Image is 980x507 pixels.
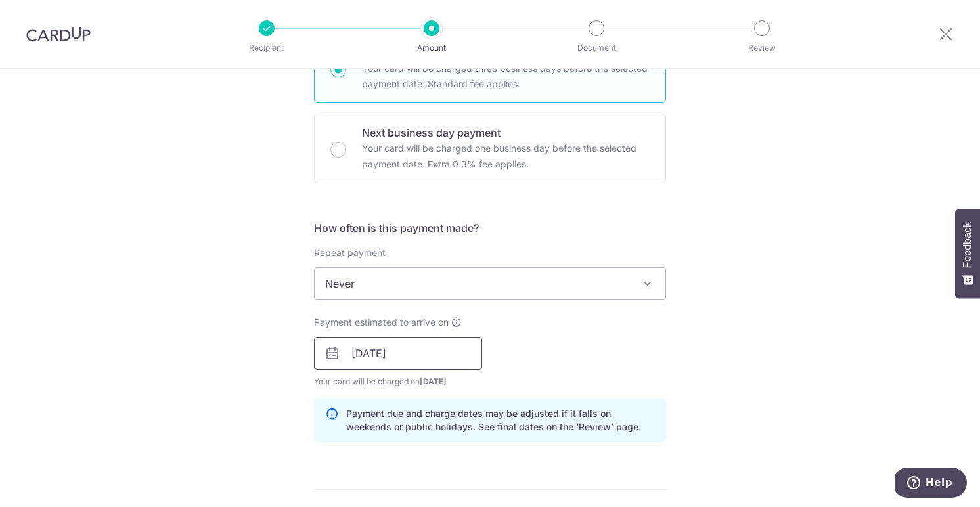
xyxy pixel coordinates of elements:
[314,220,666,236] h5: How often is this payment made?
[713,41,811,55] p: Review
[314,267,666,300] span: Never
[314,375,482,388] span: Your card will be charged on
[895,468,967,500] iframe: Opens a widget where you can find more information
[346,407,655,433] p: Payment due and charge dates may be adjusted if it falls on weekends or public holidays. See fina...
[314,337,482,370] input: DD / MM / YYYY
[420,376,447,386] span: [DATE]
[218,41,315,55] p: Recipient
[314,246,386,259] label: Repeat payment
[315,268,665,299] span: Never
[314,316,449,329] span: Payment estimated to arrive on
[383,41,480,55] p: Amount
[362,141,650,172] p: Your card will be charged one business day before the selected payment date. Extra 0.3% fee applies.
[548,41,645,55] p: Document
[26,26,91,42] img: CardUp
[962,222,973,268] span: Feedback
[362,60,650,92] p: Your card will be charged three business days before the selected payment date. Standard fee appl...
[955,209,980,298] button: Feedback - Show survey
[362,125,650,141] p: Next business day payment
